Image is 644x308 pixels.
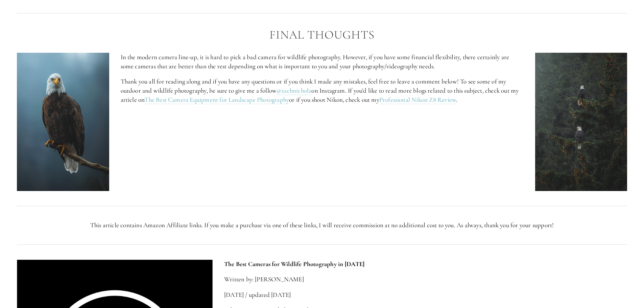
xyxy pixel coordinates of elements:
a: Professional Nikon Z8 Review [379,96,456,104]
p: This article contains Amazon Affiliate links. If you make a purchase via one of these links, I wi... [17,221,627,230]
a: The Best Camera Equipment for Landscape Photography [144,96,289,104]
h2: Final Thoughts [17,28,627,42]
p: [DATE] / updated [DATE] [224,290,627,300]
strong: The Best Cameras for Wildlife Photography in [DATE] [224,260,365,268]
p: In the modern camera line-up, it is hard to pick a bad camera for wildlife photography. However, ... [121,53,524,71]
p: Written by: [PERSON_NAME] [224,275,627,284]
a: @zachnicholz [277,87,311,95]
p: Thank you all for reading along and if you have any questions or if you think I made any mistakes... [121,77,524,104]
